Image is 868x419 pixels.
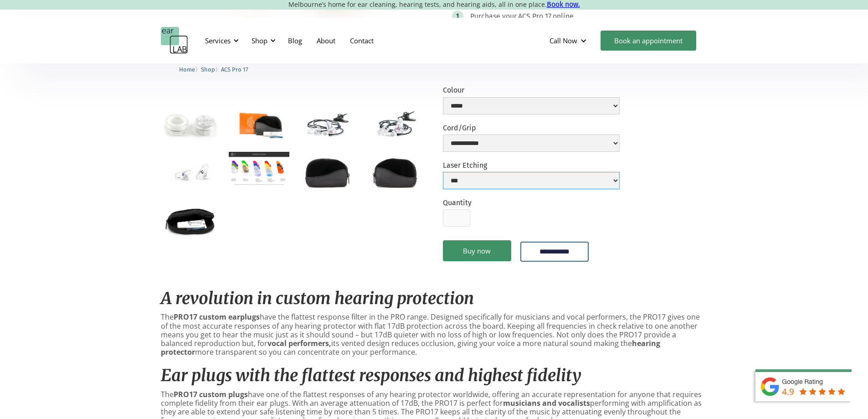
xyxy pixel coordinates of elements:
[229,104,289,145] a: open lightbox
[297,104,357,144] a: open lightbox
[201,66,215,73] span: Shop
[200,27,241,54] div: Services
[542,27,596,54] div: Call Now
[161,199,221,239] a: open lightbox
[297,152,357,192] a: open lightbox
[161,152,221,192] a: open lightbox
[518,12,551,21] div: ACS Pro 17
[470,12,517,21] div: Purchase your
[161,288,474,309] em: A revolution in custom hearing protection
[229,152,289,186] a: open lightbox
[221,65,248,73] a: ACS Pro 17
[553,12,574,21] div: online
[281,27,309,54] a: Blog
[161,27,188,54] a: home
[443,198,472,207] label: Quantity
[267,338,331,348] strong: vocal performers,
[179,65,195,73] a: Home
[443,240,511,261] a: Buy now
[174,389,248,399] strong: PRO17 custom plugs
[443,86,620,94] label: Colour
[456,13,459,20] div: 1
[161,365,581,386] em: Ear plugs with the flattest responses and highest fidelity
[161,104,221,144] a: open lightbox
[179,65,201,74] li: 〉
[205,36,231,45] div: Services
[201,65,221,74] li: 〉
[221,66,248,73] span: ACS Pro 17
[252,36,267,45] div: Shop
[443,124,620,132] label: Cord/Grip
[246,27,278,54] div: Shop
[161,313,708,357] p: The have the flattest response filter in the PRO range. Designed specifically for musicians and v...
[174,312,260,322] strong: PRO17 custom earplugs
[201,65,215,73] a: Shop
[309,27,343,54] a: About
[343,27,381,54] a: Contact
[443,161,620,170] label: Laser Etching
[503,398,590,408] strong: musicians and vocalists
[179,66,195,73] span: Home
[550,36,577,45] div: Call Now
[365,152,425,192] a: open lightbox
[365,104,425,144] a: open lightbox
[601,31,696,51] a: Book an appointment
[161,338,660,357] strong: hearing protector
